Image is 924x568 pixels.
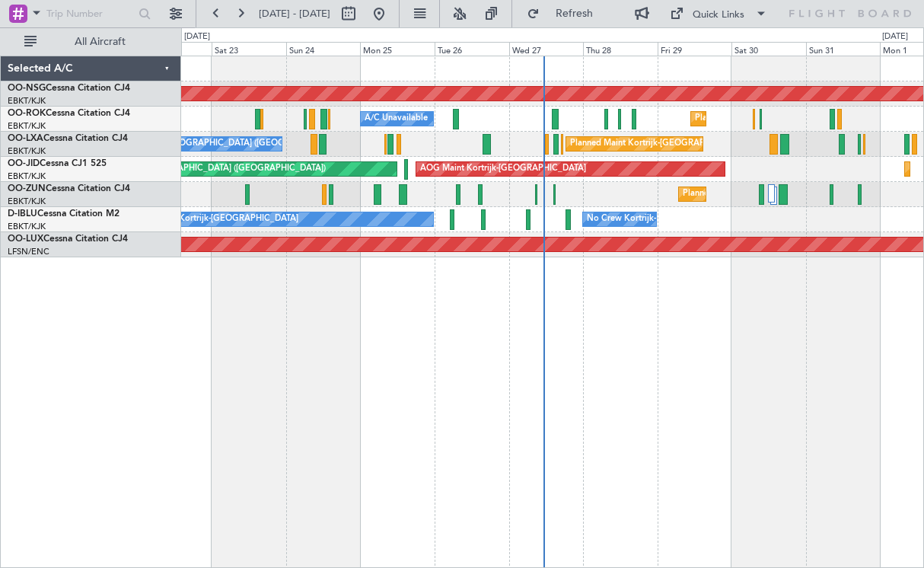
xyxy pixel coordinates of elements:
[509,42,584,56] div: Wed 27
[435,42,509,56] div: Tue 26
[360,42,435,56] div: Mon 25
[420,158,586,180] div: AOG Maint Kortrijk-[GEOGRAPHIC_DATA]
[8,109,130,118] a: OO-ROKCessna Citation CJ4
[286,42,361,56] div: Sun 24
[8,134,43,143] span: OO-LXA
[806,42,881,56] div: Sun 31
[8,109,46,118] span: OO-ROK
[8,134,128,143] a: OO-LXACessna Citation CJ4
[8,120,46,132] a: EBKT/KJK
[259,7,330,21] span: [DATE] - [DATE]
[8,221,46,232] a: EBKT/KJK
[212,42,286,56] div: Sat 23
[8,159,40,168] span: OO-JID
[40,37,161,47] span: All Aircraft
[8,235,43,244] span: OO-LUX
[17,30,165,54] button: All Aircraft
[695,107,872,130] div: Planned Maint Kortrijk-[GEOGRAPHIC_DATA]
[882,30,908,43] div: [DATE]
[86,158,326,180] div: Planned Maint [GEOGRAPHIC_DATA] ([GEOGRAPHIC_DATA])
[8,184,130,193] a: OO-ZUNCessna Citation CJ4
[184,30,210,43] div: [DATE]
[8,171,46,182] a: EBKT/KJK
[8,209,37,219] span: D-IBLU
[8,246,49,257] a: LFSN/ENC
[8,159,107,168] a: OO-JIDCessna CJ1 525
[8,209,119,219] a: D-IBLUCessna Citation M2
[8,184,46,193] span: OO-ZUN
[99,132,382,155] div: A/C Unavailable [GEOGRAPHIC_DATA] ([GEOGRAPHIC_DATA] National)
[587,208,744,231] div: No Crew Kortrijk-[GEOGRAPHIC_DATA]
[693,8,744,23] div: Quick Links
[731,42,806,56] div: Sat 30
[543,8,607,19] span: Refresh
[8,196,46,207] a: EBKT/KJK
[365,107,428,130] div: A/C Unavailable
[8,235,128,244] a: OO-LUXCessna Citation CJ4
[8,84,46,93] span: OO-NSG
[662,2,775,26] button: Quick Links
[8,145,46,157] a: EBKT/KJK
[520,2,611,26] button: Refresh
[46,2,134,25] input: Trip Number
[583,42,658,56] div: Thu 28
[570,132,747,155] div: Planned Maint Kortrijk-[GEOGRAPHIC_DATA]
[683,183,860,206] div: Planned Maint Kortrijk-[GEOGRAPHIC_DATA]
[8,95,46,107] a: EBKT/KJK
[8,84,130,93] a: OO-NSGCessna Citation CJ4
[658,42,732,56] div: Fri 29
[142,208,298,231] div: No Crew Kortrijk-[GEOGRAPHIC_DATA]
